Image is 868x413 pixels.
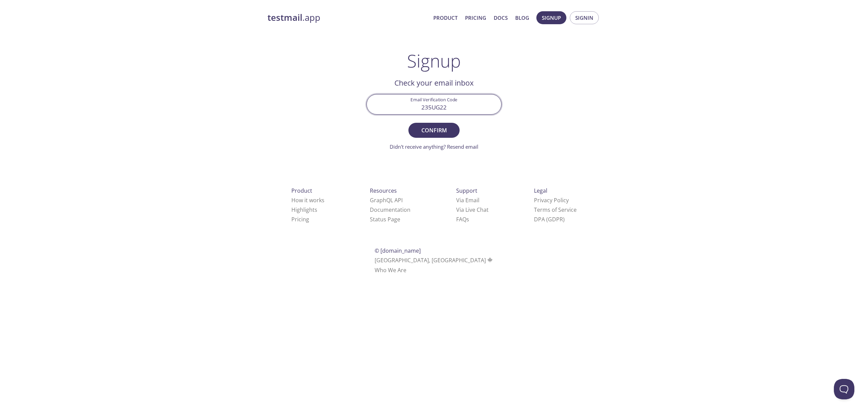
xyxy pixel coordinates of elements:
[456,187,477,194] span: Support
[570,11,599,24] button: Signin
[390,143,478,150] a: Didn't receive anything? Resend email
[370,216,400,223] a: Status Page
[575,13,593,22] span: Signin
[456,196,479,204] a: Via Email
[494,13,508,22] a: Docs
[375,247,421,254] span: © [DOMAIN_NAME]
[456,216,469,223] a: FAQ
[466,216,469,223] span: s
[465,13,486,22] a: Pricing
[370,206,410,213] a: Documentation
[370,196,403,204] a: GraphQL API
[834,379,854,399] iframe: Help Scout Beacon - Open
[291,187,312,194] span: Product
[291,196,324,204] a: How it works
[534,206,577,213] a: Terms of Service
[375,266,406,274] a: Who We Are
[267,12,302,24] strong: testmail
[375,256,494,264] span: [GEOGRAPHIC_DATA], [GEOGRAPHIC_DATA]
[370,187,397,194] span: Resources
[366,77,502,89] h2: Check your email inbox
[291,206,317,213] a: Highlights
[407,50,461,71] h1: Signup
[515,13,529,22] a: Blog
[456,206,489,213] a: Via Live Chat
[408,123,460,138] button: Confirm
[534,216,565,223] a: DPA (GDPR)
[542,13,561,22] span: Signup
[433,13,458,22] a: Product
[291,216,309,223] a: Pricing
[534,196,569,204] a: Privacy Policy
[267,12,428,24] a: testmail.app
[536,11,566,24] button: Signup
[416,126,452,135] span: Confirm
[534,187,547,194] span: Legal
